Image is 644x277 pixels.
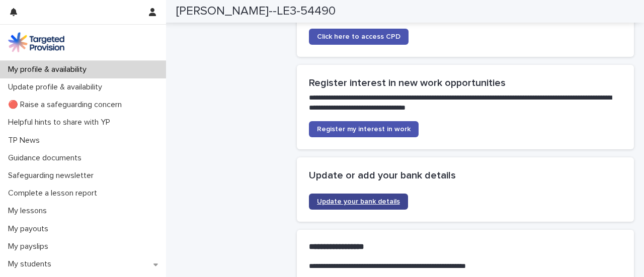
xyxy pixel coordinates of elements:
p: Guidance documents [4,153,90,163]
h2: Update or add your bank details [309,169,622,181]
p: Helpful hints to share with YP [4,118,118,127]
a: Update your bank details [309,194,408,210]
p: Complete a lesson report [4,189,105,198]
p: My payslips [4,242,56,251]
h2: [PERSON_NAME]--LE3-54490 [176,4,336,19]
img: M5nRWzHhSzIhMunXDL62 [8,32,64,52]
span: Click here to access CPD [317,33,400,40]
span: Register my interest in work [317,126,411,133]
p: TP News [4,136,48,145]
p: My payouts [4,224,56,234]
p: My students [4,259,59,269]
a: Register my interest in work [309,121,419,137]
p: Update profile & availability [4,82,110,92]
p: 🔴 Raise a safeguarding concern [4,100,130,110]
p: My profile & availability [4,65,95,74]
span: Update your bank details [317,198,400,205]
p: Safeguarding newsletter [4,171,102,180]
p: My lessons [4,206,55,216]
a: Click here to access CPD [309,29,409,45]
h2: Register interest in new work opportunities [309,77,622,89]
